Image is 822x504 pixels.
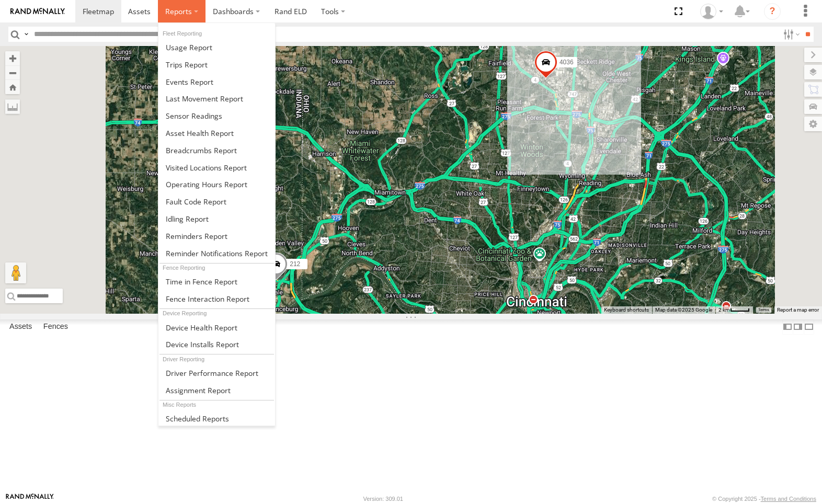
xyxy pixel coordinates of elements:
a: Visit our Website [6,494,54,504]
span: 4036 [560,59,574,66]
a: Report a map error [777,307,819,313]
a: Asset Operating Hours Report [158,176,275,193]
label: Map Settings [804,117,822,131]
label: Measure [5,99,20,114]
label: Search Query [22,27,30,42]
label: Search Filter Options [779,27,802,42]
button: Zoom Home [5,80,20,94]
span: 212 [290,261,300,268]
label: Hide Summary Table [804,319,814,335]
a: Usage Report [158,39,275,56]
a: Time in Fences Report [158,273,275,290]
a: Terms (opens in new tab) [758,308,769,312]
a: Trips Report [158,56,275,73]
button: Drag Pegman onto the map to open Street View [5,262,26,283]
div: Version: 309.01 [363,496,403,502]
a: Device Installs Report [158,336,275,353]
a: Asset Health Report [158,124,275,142]
a: Breadcrumbs Report [158,142,275,159]
div: Mike Seta [697,4,727,19]
a: Last Movement Report [158,90,275,107]
button: Zoom out [5,65,20,80]
label: Dock Summary Table to the Right [793,319,803,335]
a: Device Health Report [158,319,275,336]
span: Map data ©2025 Google [655,307,712,313]
a: Sensor Readings [158,107,275,124]
a: Service Reminder Notifications Report [158,245,275,262]
a: Fence Interaction Report [158,290,275,307]
label: Assets [4,319,37,334]
img: rand-logo.svg [10,8,65,15]
label: Dock Summary Table to the Left [782,319,793,335]
span: 2 km [718,307,730,313]
button: Zoom in [5,51,20,65]
a: Driver Performance Report [158,364,275,382]
a: Reminders Report [158,227,275,245]
a: Scheduled Reports [158,410,275,427]
button: Map Scale: 2 km per 34 pixels [715,306,753,314]
a: Terms and Conditions [761,496,816,502]
a: Visited Locations Report [158,159,275,176]
a: Idling Report [158,210,275,227]
i: ? [764,3,781,20]
label: Fences [38,319,73,334]
a: Fault Code Report [158,193,275,210]
a: Assignment Report [158,382,275,399]
button: Keyboard shortcuts [604,306,649,314]
a: Full Events Report [158,73,275,90]
div: © Copyright 2025 - [712,496,816,502]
